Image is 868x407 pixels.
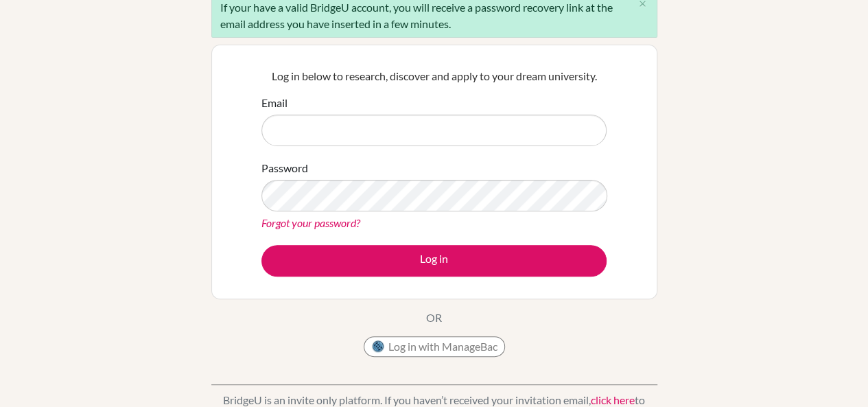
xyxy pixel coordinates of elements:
label: Email [261,95,288,111]
button: Log in [261,245,607,277]
p: OR [426,310,442,326]
button: Log in with ManageBac [364,336,505,357]
a: Forgot your password? [261,216,360,229]
p: Log in below to research, discover and apply to your dream university. [261,68,607,84]
a: click here [591,393,635,406]
label: Password [261,160,308,176]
